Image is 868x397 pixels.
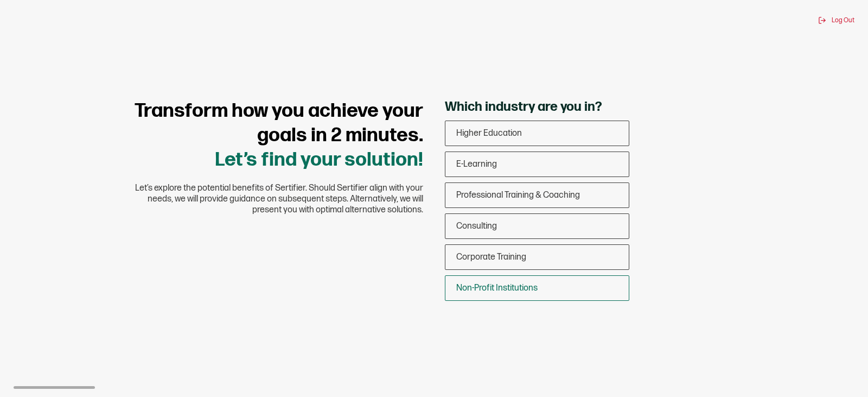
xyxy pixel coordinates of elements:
[119,183,423,216] span: Let’s explore the potential benefits of Sertifier. Should Sertifier align with your needs, we wil...
[832,16,854,24] span: Log Out
[445,99,602,115] span: Which industry are you in?
[119,99,423,172] h1: Let’s find your solution!
[456,128,522,138] span: Higher Education
[814,345,868,397] iframe: Chat Widget
[135,99,423,147] span: Transform how you achieve your goals in 2 minutes.
[456,190,580,200] span: Professional Training & Coaching
[456,159,497,169] span: E-Learning
[456,252,526,262] span: Corporate Training
[456,221,497,231] span: Consulting
[456,283,538,293] span: Non-Profit Institutions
